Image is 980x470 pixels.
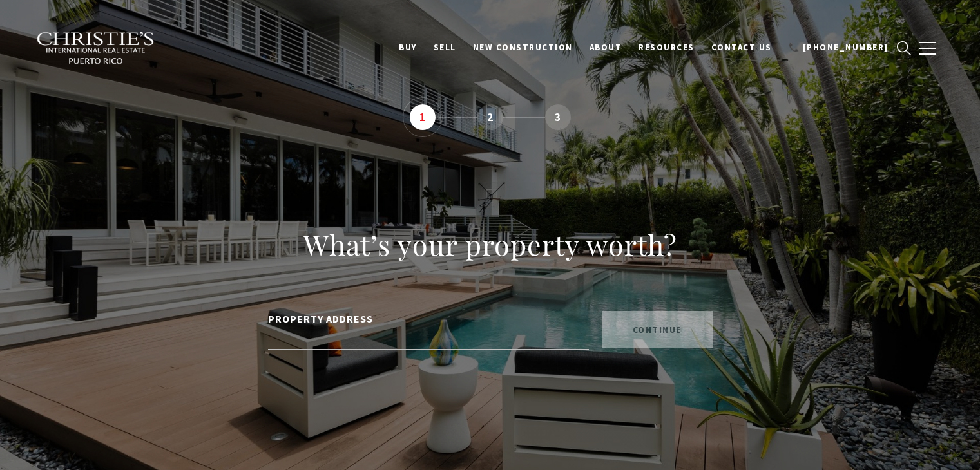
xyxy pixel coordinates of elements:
span: 📞 [PHONE_NUMBER] [789,42,889,53]
a: 📞 [PHONE_NUMBER] [780,35,897,60]
span: New Construction [473,42,573,53]
a: BUY [390,35,425,60]
a: New Construction [465,35,581,60]
h2: What’s your property worth? [72,227,909,263]
a: Resources [630,35,703,60]
a: About [581,35,631,60]
li: 1 [410,104,436,130]
a: SELL [425,35,465,60]
li: 2 [477,104,503,130]
li: 3 [545,104,571,130]
img: Christie's International Real Estate black text logo [36,32,156,65]
span: Contact Us [711,42,772,53]
label: PROPERTY ADDRESS [268,311,589,328]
